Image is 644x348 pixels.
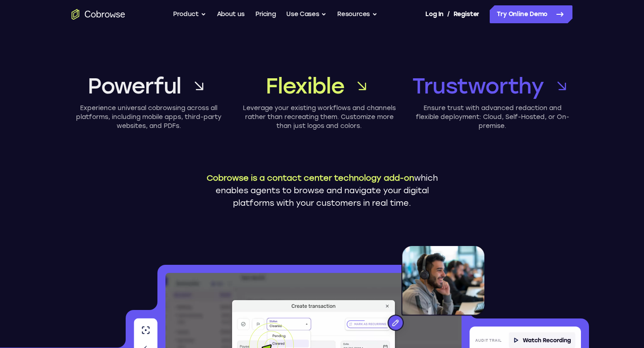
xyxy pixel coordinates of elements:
[412,72,572,100] a: Trustworthy
[490,5,572,23] a: Try Online Demo
[72,104,226,131] p: Experience universal cobrowsing across all platforms, including mobile apps, third-party websites...
[72,9,125,20] a: Go to the home page
[88,72,181,100] span: Powerful
[217,5,245,23] a: About us
[242,72,396,100] a: Flexible
[207,173,414,183] span: Cobrowse is a contact center technology add-on
[337,5,377,23] button: Resources
[412,104,572,131] p: Ensure trust with advanced redaction and flexible deployment: Cloud, Self-Hosted, or On-premise.
[199,172,445,209] p: which enables agents to browse and navigate your digital platforms with your customers in real time.
[242,104,396,131] p: Leverage your existing workflows and channels rather than recreating them. Customize more than ju...
[453,5,479,23] a: Register
[266,72,344,100] span: Flexible
[425,5,443,23] a: Log In
[447,9,450,20] span: /
[347,245,485,340] img: An agent with a headset
[255,5,276,23] a: Pricing
[173,5,206,23] button: Product
[72,72,226,100] a: Powerful
[286,5,326,23] button: Use Cases
[412,72,544,100] span: Trustworthy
